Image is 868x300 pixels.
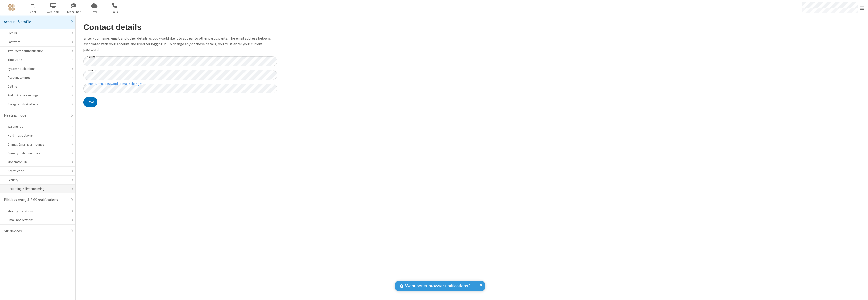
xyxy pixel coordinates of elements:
div: Meeting Invitations [8,209,68,214]
span: Want better browser notifications? [405,283,470,289]
div: Calling [8,84,68,89]
div: Time zone [8,57,68,62]
div: 1 [34,3,37,7]
div: Recording & live streaming [8,186,68,191]
div: Chimes & name announce [8,142,68,147]
input: Enter current password to make changes [83,84,277,93]
div: Picture [8,31,68,36]
input: Email [83,70,277,80]
div: Primary dial-in numbers [8,151,68,156]
div: PIN-less entry & SMS notifications [4,197,68,203]
div: System notifications [8,66,68,71]
input: Name [83,56,277,66]
div: Moderator PIN [8,160,68,164]
div: Waiting room [8,124,68,129]
iframe: Chat [855,287,864,296]
div: SIP devices [4,228,68,234]
p: Enter your name, email, and other details as you would like it to appear to other participants. T... [83,36,277,53]
div: Backgrounds & effects [8,102,68,107]
div: Audio & video settings [8,93,68,98]
h2: Contact details [83,23,277,32]
div: Email notifications [8,218,68,222]
span: Team Chat [64,10,83,14]
img: QA Selenium DO NOT DELETE OR CHANGE [8,4,15,11]
div: Hold music playlist [8,133,68,138]
div: Security [8,178,68,182]
div: Account settings [8,75,68,80]
button: Save [83,97,97,107]
span: Webinars [44,10,63,14]
span: Drive [85,10,104,14]
div: Access code [8,169,68,173]
span: Meet [23,10,42,14]
div: Meeting mode [4,113,68,118]
div: Two-factor authentication [8,49,68,53]
span: Calls [105,10,124,14]
div: Password [8,40,68,44]
div: Account & profile [4,19,68,25]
